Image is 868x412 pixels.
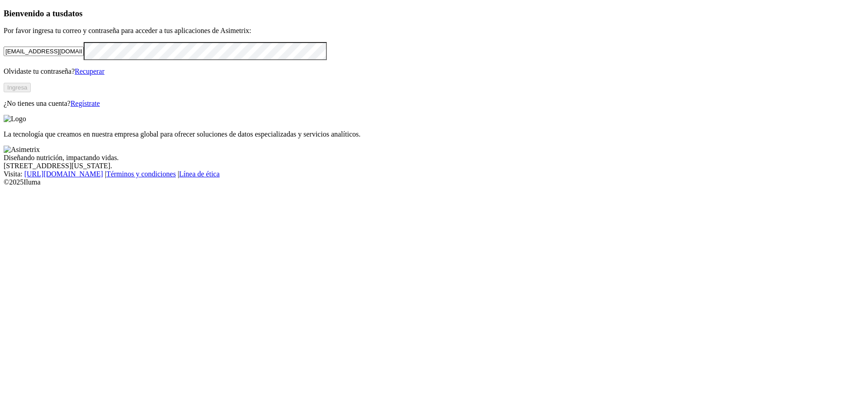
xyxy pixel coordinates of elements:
button: Ingresa [4,83,31,92]
a: Recuperar [75,67,104,75]
a: [URL][DOMAIN_NAME] [24,170,103,178]
input: Tu correo [4,47,84,56]
img: Asimetrix [4,146,40,154]
div: © 2025 Iluma [4,178,864,186]
p: Por favor ingresa tu correo y contraseña para acceder a tus aplicaciones de Asimetrix: [4,27,864,35]
a: Términos y condiciones [106,170,176,178]
div: [STREET_ADDRESS][US_STATE]. [4,162,864,170]
a: Regístrate [71,99,100,107]
p: La tecnología que creamos en nuestra empresa global para ofrecer soluciones de datos especializad... [4,130,864,138]
p: ¿No tienes una cuenta? [4,99,864,108]
p: Olvidaste tu contraseña? [4,67,864,76]
div: Visita : | | [4,170,864,178]
h3: Bienvenido a tus [4,9,864,19]
img: Logo [4,115,26,123]
a: Línea de ética [179,170,220,178]
div: Diseñando nutrición, impactando vidas. [4,154,864,162]
span: datos [63,9,83,18]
